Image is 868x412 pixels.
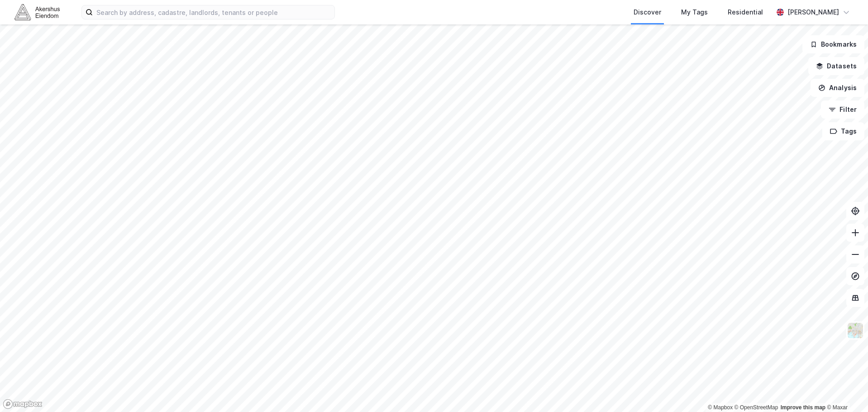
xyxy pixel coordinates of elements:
button: Datasets [808,57,864,75]
img: Z [847,322,864,339]
button: Bookmarks [802,35,864,53]
div: Residential [728,7,763,18]
div: [PERSON_NAME] [787,7,839,18]
a: Mapbox homepage [3,399,43,409]
button: Tags [822,122,864,140]
a: Mapbox [708,404,733,411]
div: Discover [634,7,661,18]
button: Filter [821,101,864,119]
iframe: Chat Widget [823,369,868,412]
a: OpenStreetMap [734,404,778,411]
img: akershus-eiendom-logo.9091f326c980b4bce74ccdd9f866810c.svg [14,4,60,20]
div: My Tags [681,7,708,18]
a: Improve this map [781,404,825,411]
input: Search by address, cadastre, landlords, tenants or people [93,5,334,19]
button: Analysis [811,79,864,97]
